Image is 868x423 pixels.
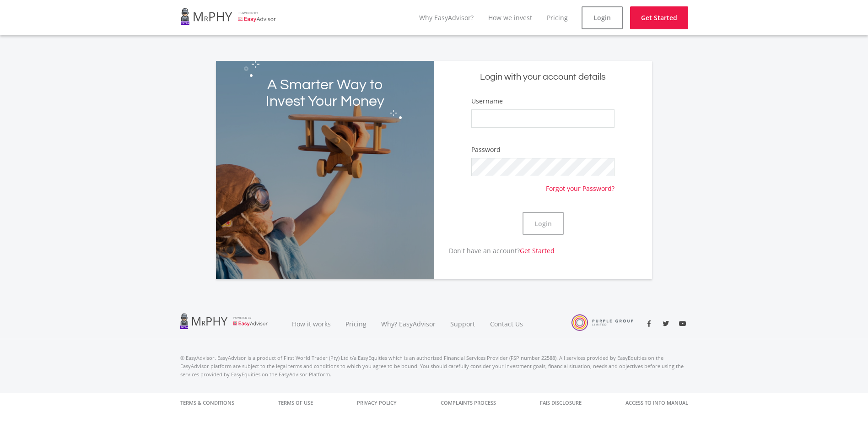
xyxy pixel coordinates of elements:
[259,77,390,110] h2: A Smarter Way to Invest Your Money
[540,393,582,412] a: FAIS Disclosure
[374,309,443,339] a: Why? EasyAdvisor
[483,309,531,339] a: Contact Us
[582,6,623,29] a: Login
[630,6,688,29] a: Get Started
[419,13,474,22] a: Why EasyAdvisor?
[180,354,688,379] p: © EasyAdvisor. EasyAdvisor is a product of First World Trader (Pty) Ltd t/a EasyEquities which is...
[471,97,503,106] label: Username
[523,212,564,235] button: Login
[520,246,555,255] a: Get Started
[441,393,496,412] a: Complaints Process
[471,145,501,154] label: Password
[625,393,688,412] a: Access to Info Manual
[488,13,532,22] a: How we invest
[547,13,568,22] a: Pricing
[278,393,313,412] a: Terms of Use
[357,393,397,412] a: Privacy Policy
[338,309,374,339] a: Pricing
[285,309,338,339] a: How it works
[434,246,555,255] p: Don't have an account?
[443,309,483,339] a: Support
[441,71,646,83] h5: Login with your account details
[546,176,615,193] a: Forgot your Password?
[180,393,234,412] a: Terms & Conditions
